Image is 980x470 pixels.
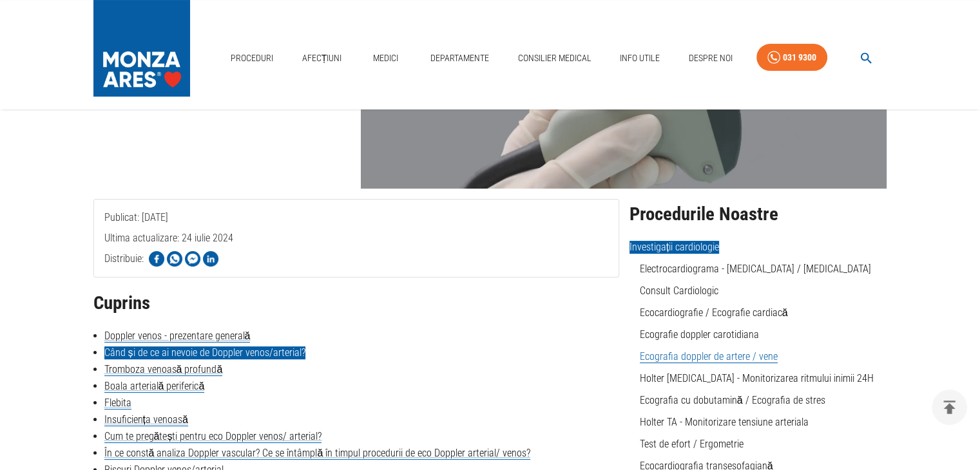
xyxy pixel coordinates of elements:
a: Test de efort / Ergometrie [640,438,744,450]
a: Departamente [425,45,494,71]
a: Doppler venos - prezentare generală [104,330,251,343]
a: Holter TA - Monitorizare tensiune arteriala [640,416,809,428]
img: Ecografie doppler de artere sau vene | MONZA ARES [361,60,887,189]
a: Flebita [104,397,131,409]
a: Holter [MEDICAL_DATA] - Monitorizarea ritmului inimii 24H [640,372,874,384]
div: 031 9300 [783,50,816,66]
img: Share on Facebook Messenger [185,251,200,267]
img: Share on LinkedIn [203,251,218,267]
a: Ecografie doppler carotidiana [640,328,759,341]
span: Publicat: [DATE] [104,211,168,275]
a: Boala arterială periferică [104,380,205,393]
a: Ecocardiografie / Ecografie cardiacă [640,306,788,319]
a: 031 9300 [756,44,827,71]
a: Proceduri [226,45,278,71]
a: Ecografia doppler de artere / vene [640,350,778,363]
a: Despre Noi [684,45,738,71]
a: Tromboza venoasă profundă [104,363,223,376]
a: Afecțiuni [297,45,347,71]
img: Share on Facebook [149,251,164,267]
a: Electrocardiograma - [MEDICAL_DATA] / [MEDICAL_DATA] [640,263,871,275]
button: delete [932,390,967,425]
span: Investigații cardiologie [629,241,719,254]
a: Info Utile [615,45,665,71]
h2: Cuprins [93,293,619,314]
a: În ce constă analiza Doppler vascular? Ce se întâmplă în timpul procedurii de eco Doppler arteria... [104,447,531,460]
a: Ecografia cu dobutamină / Ecografia de stres [640,394,825,406]
img: Share on WhatsApp [167,251,182,267]
h2: Procedurile Noastre [629,204,887,225]
p: Distribuie: [104,251,144,267]
a: Cum te pregătești pentru eco Doppler venos/ arterial? [104,430,322,443]
a: Consult Cardiologic [640,285,718,297]
a: Medici [365,45,407,71]
span: Ultima actualizare: 24 iulie 2024 [104,232,233,296]
a: Insuficiența venoasă [104,413,188,426]
a: Când și de ce ai nevoie de Doppler venos/arterial? [104,346,305,359]
a: Consilier Medical [512,45,596,71]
